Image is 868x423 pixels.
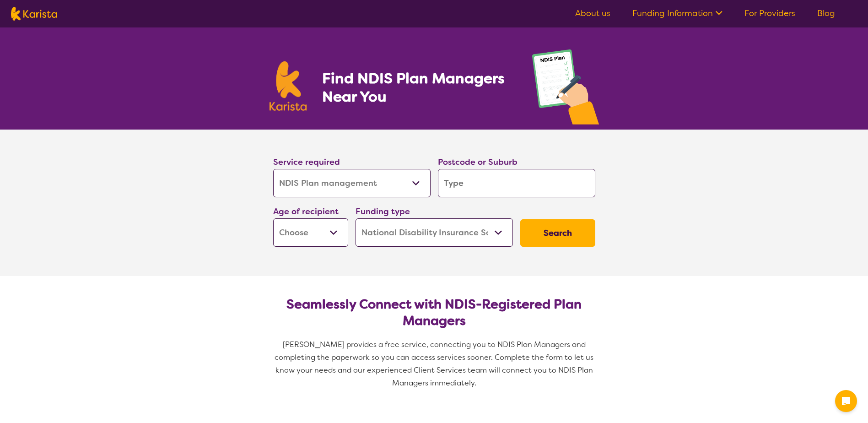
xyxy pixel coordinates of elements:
[273,157,340,168] label: Service required
[520,219,595,247] button: Search
[632,8,722,19] a: Funding Information
[11,7,57,21] img: Karista logo
[817,8,835,19] a: Blog
[744,8,795,19] a: For Providers
[532,49,599,130] img: plan-management
[275,340,595,388] span: [PERSON_NAME] provides a free service, connecting you to NDIS Plan Managers and completing the pa...
[280,296,588,329] h2: Seamlessly Connect with NDIS-Registered Plan Managers
[270,61,307,111] img: Karista logo
[322,69,513,106] h1: Find NDIS Plan Managers Near You
[438,157,518,168] label: Postcode or Suburb
[438,169,595,197] input: Type
[356,206,410,217] label: Funding type
[273,206,339,217] label: Age of recipient
[575,8,610,19] a: About us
